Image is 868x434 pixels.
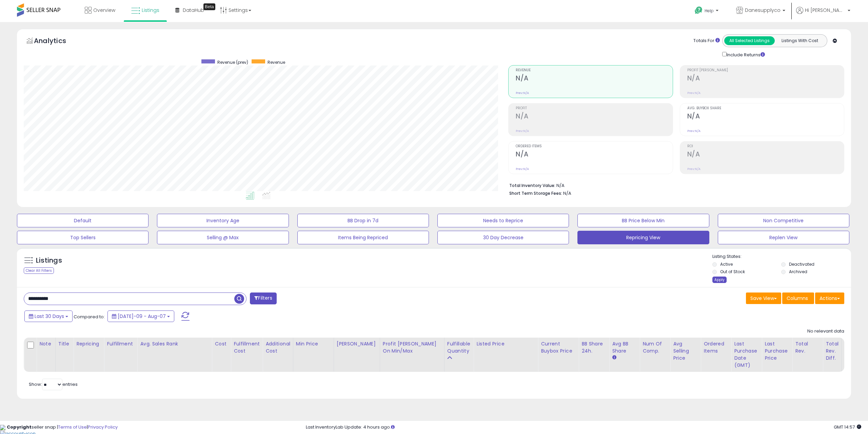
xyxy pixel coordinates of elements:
span: ROI [687,145,844,148]
small: Prev: N/A [516,129,529,133]
span: Show: entries [29,381,78,388]
div: Cost [215,340,228,347]
label: Active [720,261,733,267]
span: Ordered Items [516,145,672,148]
button: [DATE]-09 - Aug-07 [107,310,174,322]
span: Columns [787,295,808,302]
div: Clear All Filters [24,267,54,274]
button: BB Drop in 7d [297,214,429,227]
div: Title [58,340,71,347]
span: Listings [142,7,159,14]
div: Ordered Items [704,340,728,355]
span: [DATE]-09 - Aug-07 [118,313,166,320]
button: Non Competitive [718,214,849,227]
a: Hi [PERSON_NAME] [796,7,850,22]
div: Total Rev. [795,340,820,355]
div: Fulfillment Cost [234,340,260,355]
span: N/A [563,190,571,196]
div: Last Purchase Price [765,340,789,362]
button: Save View [746,293,781,304]
div: Current Buybox Price [541,340,576,355]
button: Columns [782,293,814,304]
div: Avg BB Share [612,340,637,355]
small: Prev: N/A [687,129,701,133]
label: Deactivated [789,261,814,267]
button: Default [17,214,149,227]
label: Archived [789,269,807,275]
div: No relevant data [807,328,844,335]
h5: Analytics [34,36,79,47]
a: Help [689,1,725,22]
div: Totals For [693,38,720,44]
div: Profit [PERSON_NAME] on Min/Max [383,340,441,355]
small: Prev: N/A [687,167,701,171]
span: Profit [PERSON_NAME] [687,69,844,72]
button: Repricing View [577,231,709,244]
span: Hi [PERSON_NAME] [805,7,846,14]
div: Repricing [76,340,101,347]
p: Listing States: [712,253,851,260]
span: DataHub [183,7,204,14]
div: Fulfillable Quantity [447,340,471,355]
h2: N/A [687,150,844,159]
button: Inventory Age [157,214,289,227]
small: Prev: N/A [516,91,529,95]
span: Revenue (prev) [217,59,248,65]
button: Replen View [718,231,849,244]
div: Fulfillment [107,340,134,347]
span: Avg. Buybox Share [687,107,844,110]
button: Needs to Reprice [437,214,569,227]
button: Listings With Cost [774,36,825,45]
button: 30 Day Decrease [437,231,569,244]
button: Selling @ Max [157,231,289,244]
div: Tooltip anchor [203,3,215,10]
h5: Listings [36,256,62,265]
th: The percentage added to the cost of goods (COGS) that forms the calculator for Min & Max prices. [380,338,444,372]
b: Short Term Storage Fees: [509,190,562,196]
div: Num of Comp. [643,340,667,355]
div: Avg Selling Price [673,340,698,362]
div: Additional Cost [265,340,290,355]
span: Help [705,8,714,14]
small: Prev: N/A [687,91,701,95]
div: [PERSON_NAME] [337,340,377,347]
div: Avg. Sales Rank [140,340,209,347]
div: Apply [712,277,727,283]
button: Top Sellers [17,231,149,244]
h2: N/A [516,150,672,159]
span: Last 30 Days [35,313,64,320]
button: Last 30 Days [24,310,73,322]
span: Compared to: [74,314,105,320]
div: Total Rev. Diff. [826,340,839,362]
button: Items Being Repriced [297,231,429,244]
span: Profit [516,107,672,110]
b: Total Inventory Value: [509,183,555,188]
button: Filters [250,293,276,304]
button: Actions [815,293,844,304]
h2: N/A [516,74,672,83]
button: All Selected Listings [724,36,775,45]
i: Get Help [694,6,703,15]
div: Last Purchase Date (GMT) [734,340,759,369]
div: Min Price [296,340,331,347]
small: Avg BB Share. [612,355,616,361]
div: BB Share 24h. [581,340,606,355]
h2: N/A [687,74,844,83]
small: Prev: N/A [516,167,529,171]
div: Include Returns [717,51,773,58]
label: Out of Stock [720,269,745,275]
li: N/A [509,181,839,189]
span: Revenue [516,69,672,72]
h2: N/A [687,112,844,121]
div: Note [39,340,53,347]
span: Danesupplyco [745,7,781,14]
h2: N/A [516,112,672,121]
div: Listed Price [476,340,535,347]
span: Overview [93,7,115,14]
span: Revenue [268,59,285,65]
button: BB Price Below Min [577,214,709,227]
